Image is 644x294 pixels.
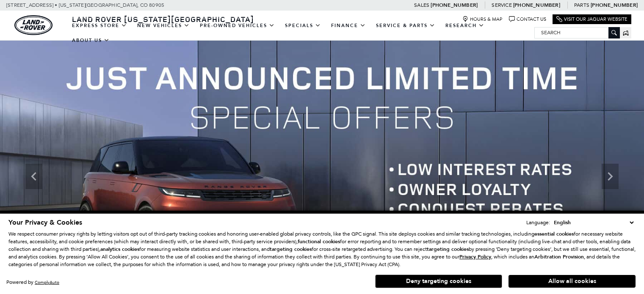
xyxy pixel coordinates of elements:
[574,2,589,8] span: Parts
[371,18,440,33] a: Service & Parts
[270,246,312,253] strong: targeting cookies
[556,16,627,22] a: Visit Our Jaguar Website
[67,18,132,33] a: EXPRESS STORE
[440,18,489,33] a: Research
[8,218,82,227] span: Your Privacy & Cookies
[414,2,429,8] span: Sales
[280,18,326,33] a: Specials
[67,14,259,24] a: Land Rover [US_STATE][GEOGRAPHIC_DATA]
[534,231,574,237] strong: essential cookies
[509,275,636,288] button: Allow all cookies
[25,164,42,189] div: Previous
[535,27,619,38] input: Search
[14,15,53,35] a: land-rover
[602,164,619,189] div: Next
[14,15,53,35] img: Land Rover
[526,220,550,225] div: Language:
[534,253,584,260] strong: Arbitration Provision
[67,18,534,48] nav: Main Navigation
[552,218,636,227] select: Language Select
[326,18,371,33] a: Finance
[6,2,164,8] a: [STREET_ADDRESS] • [US_STATE][GEOGRAPHIC_DATA], CO 80905
[462,16,503,22] a: Hours & Map
[132,18,195,33] a: New Vehicles
[35,280,59,285] a: ComplyAuto
[591,2,638,8] a: [PHONE_NUMBER]
[509,16,546,22] a: Contact Us
[459,253,491,260] u: Privacy Policy
[459,254,491,260] a: Privacy Policy
[195,18,280,33] a: Pre-Owned Vehicles
[72,14,254,24] span: Land Rover [US_STATE][GEOGRAPHIC_DATA]
[298,238,340,245] strong: functional cookies
[67,33,115,48] a: About Us
[427,246,469,253] strong: targeting cookies
[100,246,139,253] strong: analytics cookies
[375,275,502,288] button: Deny targeting cookies
[8,230,636,268] p: We respect consumer privacy rights by letting visitors opt out of third-party tracking cookies an...
[431,2,478,8] a: [PHONE_NUMBER]
[513,2,560,8] a: [PHONE_NUMBER]
[492,2,511,8] span: Service
[6,280,59,285] div: Powered by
